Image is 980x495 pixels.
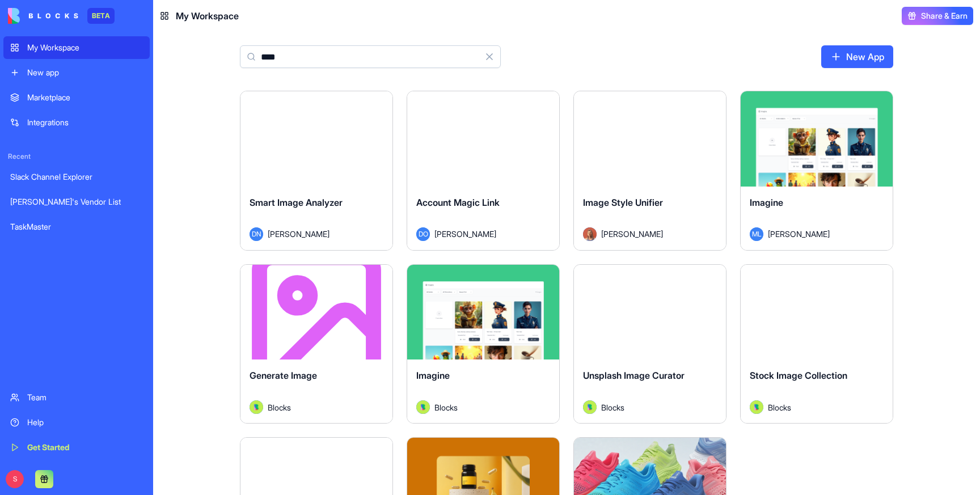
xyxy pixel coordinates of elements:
[821,45,893,68] a: New App
[3,111,150,134] a: Integrations
[8,8,78,24] img: logo
[6,470,24,488] span: S
[3,411,150,434] a: Help
[583,227,597,241] img: Avatar
[250,227,263,241] span: DN
[768,401,791,413] span: Blocks
[573,91,726,251] a: Image Style UnifierAvatar[PERSON_NAME]
[10,196,143,208] div: [PERSON_NAME]'s Vendor List
[3,166,150,188] a: Slack Channel Explorer
[740,264,893,424] a: Stock Image CollectionAvatarBlocks
[416,400,430,414] img: Avatar
[250,400,263,414] img: Avatar
[3,215,150,238] a: TaskMaster
[268,228,330,240] span: [PERSON_NAME]
[250,197,343,208] span: Smart Image Analyzer
[3,61,150,84] a: New app
[10,171,143,183] div: Slack Channel Explorer
[416,370,450,381] span: Imagine
[750,197,783,208] span: Imagine
[3,191,150,213] a: [PERSON_NAME]'s Vendor List
[750,400,763,414] img: Avatar
[583,370,685,381] span: Unsplash Image Curator
[3,86,150,109] a: Marketplace
[583,400,597,414] img: Avatar
[750,227,763,241] span: ML
[740,91,893,251] a: ImagineML[PERSON_NAME]
[10,221,143,232] div: TaskMaster
[176,9,239,23] span: My Workspace
[27,42,143,53] div: My Workspace
[250,370,317,381] span: Generate Image
[583,197,663,208] span: Image Style Unifier
[27,392,143,403] div: Team
[27,67,143,78] div: New app
[3,152,150,161] span: Recent
[268,401,291,413] span: Blocks
[416,197,500,208] span: Account Magic Link
[87,8,115,24] div: BETA
[902,7,973,25] button: Share & Earn
[3,36,150,59] a: My Workspace
[27,442,143,453] div: Get Started
[407,91,560,251] a: Account Magic LinkDO[PERSON_NAME]
[3,386,150,409] a: Team
[240,91,393,251] a: Smart Image AnalyzerDN[PERSON_NAME]
[27,117,143,128] div: Integrations
[416,227,430,241] span: DO
[601,401,624,413] span: Blocks
[434,401,458,413] span: Blocks
[27,417,143,428] div: Help
[407,264,560,424] a: ImagineAvatarBlocks
[601,228,663,240] span: [PERSON_NAME]
[750,370,847,381] span: Stock Image Collection
[3,436,150,459] a: Get Started
[240,264,393,424] a: Generate ImageAvatarBlocks
[573,264,726,424] a: Unsplash Image CuratorAvatarBlocks
[768,228,830,240] span: [PERSON_NAME]
[434,228,496,240] span: [PERSON_NAME]
[921,10,968,22] span: Share & Earn
[8,8,115,24] a: BETA
[27,92,143,103] div: Marketplace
